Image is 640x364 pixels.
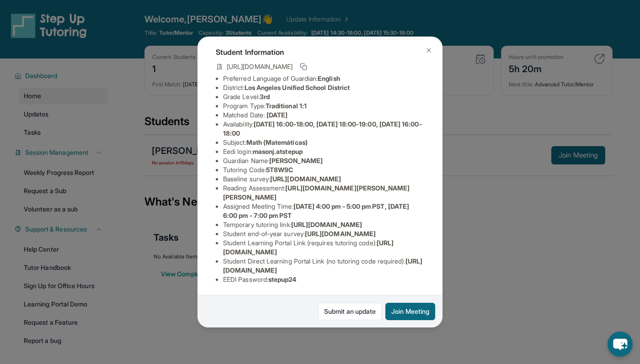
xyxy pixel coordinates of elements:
[298,61,309,72] button: Copy link
[223,184,424,202] li: Reading Assessment :
[269,157,323,164] span: [PERSON_NAME]
[260,93,270,100] span: 3rd
[223,83,424,92] li: District:
[223,120,422,137] span: [DATE] 16:00-18:00, [DATE] 18:00-19:00, [DATE] 16:00-18:00
[385,303,435,320] button: Join Meeting
[223,165,424,174] li: Tutoring Code :
[216,47,424,58] h4: Student Information
[608,332,633,357] button: chat-button
[223,184,410,201] span: [URL][DOMAIN_NAME][PERSON_NAME][PERSON_NAME]
[223,238,424,257] li: Student Learning Portal Link (requires tutoring code) :
[267,111,288,119] span: [DATE]
[223,138,424,147] li: Subject :
[223,111,424,120] li: Matched Date:
[223,101,424,111] li: Program Type:
[425,47,432,54] img: Close Icon
[223,229,424,238] li: Student end-of-year survey :
[223,257,424,275] li: Student Direct Learning Portal Link (no tutoring code required) :
[270,175,341,183] span: [URL][DOMAIN_NAME]
[305,230,376,237] span: [URL][DOMAIN_NAME]
[223,174,424,184] li: Baseline survey :
[223,202,409,219] span: [DATE] 4:00 pm - 5:00 pm PST, [DATE] 6:00 pm - 7:00 pm PST
[291,221,362,228] span: [URL][DOMAIN_NAME]
[268,275,297,283] span: stepup24
[223,74,424,83] li: Preferred Language of Guardian:
[266,102,307,110] span: Traditional 1:1
[223,92,424,101] li: Grade Level:
[223,202,424,220] li: Assigned Meeting Time :
[246,138,308,146] span: Math (Matemáticas)
[223,156,424,165] li: Guardian Name :
[266,166,293,174] span: 5T8W9C
[223,275,424,284] li: EEDI Password :
[223,147,424,156] li: Eedi login :
[227,62,293,71] span: [URL][DOMAIN_NAME]
[318,303,382,320] a: Submit an update
[318,74,340,82] span: English
[245,84,350,91] span: Los Angeles Unified School District
[223,220,424,229] li: Temporary tutoring link :
[253,148,303,155] span: masonj.atstepup
[223,120,424,138] li: Availability:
